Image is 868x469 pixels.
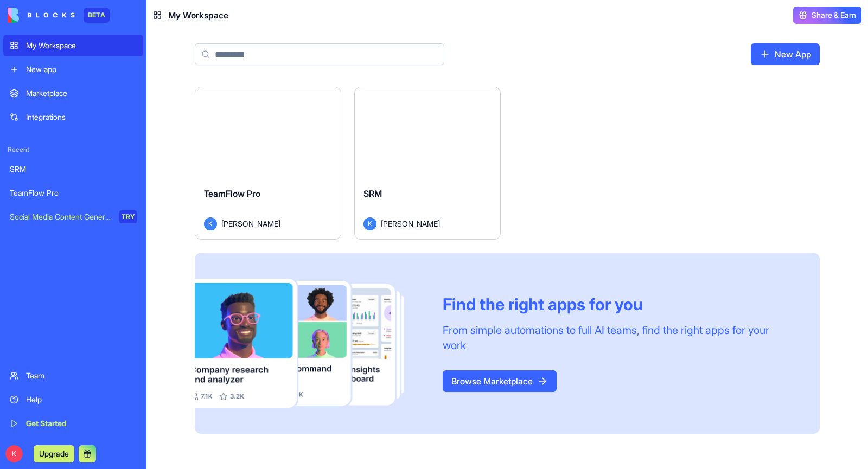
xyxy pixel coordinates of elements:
a: TeamFlow ProK[PERSON_NAME] [195,87,341,240]
button: Share & Earn [793,7,861,24]
div: TRY [119,210,137,223]
div: Integrations [26,112,137,123]
div: SRM [10,164,137,175]
a: Browse Marketplace [443,370,557,392]
div: My Workspace [26,40,137,51]
div: Help [26,394,137,405]
div: Team [26,370,137,381]
div: Social Media Content Generator [10,211,112,222]
a: Get Started [3,413,143,434]
a: My Workspace [3,35,143,56]
button: Upgrade [34,445,74,462]
a: TeamFlow Pro [3,182,143,204]
a: New app [3,59,143,80]
span: [PERSON_NAME] [381,218,440,229]
span: K [5,445,23,462]
a: SRM [3,158,143,180]
span: My Workspace [168,9,228,22]
div: Get Started [26,418,137,429]
span: K [363,217,376,230]
span: K [204,217,217,230]
img: logo [8,8,75,23]
span: Recent [3,145,143,154]
span: SRM [363,188,382,199]
div: Find the right apps for you [443,294,794,314]
a: Integrations [3,106,143,128]
a: Marketplace [3,82,143,104]
div: Marketplace [26,88,137,99]
div: BETA [84,8,110,23]
div: TeamFlow Pro [10,188,137,198]
span: [PERSON_NAME] [221,218,280,229]
a: Social Media Content GeneratorTRY [3,206,143,228]
img: Frame_181_egmpey.png [195,279,425,408]
a: Team [3,365,143,387]
a: New App [751,43,820,65]
span: TeamFlow Pro [204,188,260,199]
a: Upgrade [34,448,74,459]
a: BETA [8,8,110,23]
span: Share & Earn [812,10,856,21]
a: SRMK[PERSON_NAME] [354,87,501,240]
a: Help [3,389,143,410]
div: New app [26,64,137,75]
div: From simple automations to full AI teams, find the right apps for your work [443,323,794,353]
